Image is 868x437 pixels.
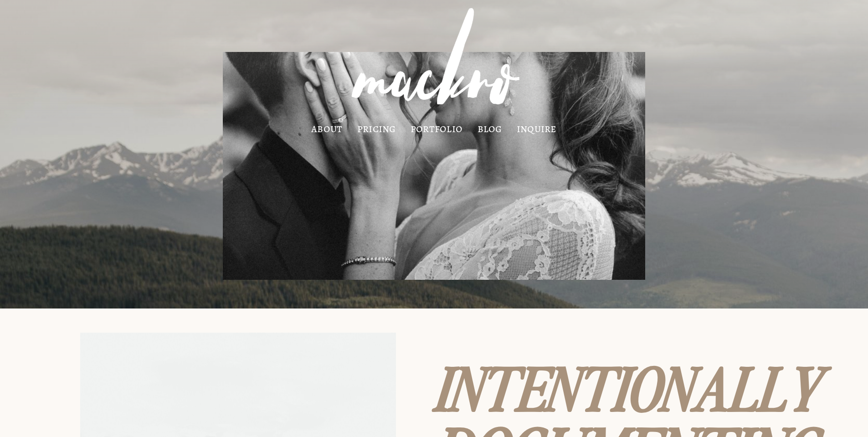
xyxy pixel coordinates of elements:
[478,125,502,133] a: blog
[517,125,557,133] a: inquire
[311,125,342,133] a: about
[357,125,396,133] a: pricing
[437,345,823,427] strong: INTENTIONALLY
[411,125,462,133] a: portfolio
[333,1,536,122] img: MACKRO PHOTOGRAPHY | Denver Colorado Wedding Photographer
